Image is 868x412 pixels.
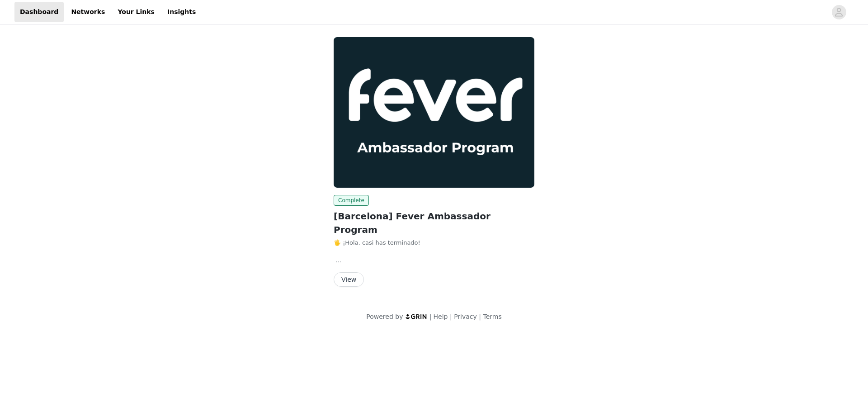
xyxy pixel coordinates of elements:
a: Dashboard [14,2,64,22]
span: | [479,313,481,320]
span: | [450,313,452,320]
a: Your Links [112,2,160,22]
span: Complete [334,195,369,206]
button: View [334,272,364,287]
a: Insights [162,2,201,22]
span: | [429,313,432,320]
img: logo [405,313,428,319]
a: Privacy [454,313,477,320]
a: Help [434,313,448,320]
p: 🖐️ ¡Hola, casi has terminado! [334,238,534,247]
a: Terms [483,313,501,320]
span: Powered by [366,313,403,320]
a: Networks [66,2,110,22]
div: avatar [835,5,843,19]
h2: [Barcelona] Fever Ambassador Program [334,209,534,237]
a: View [334,276,364,283]
img: Fever Ambassadors [334,37,534,188]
